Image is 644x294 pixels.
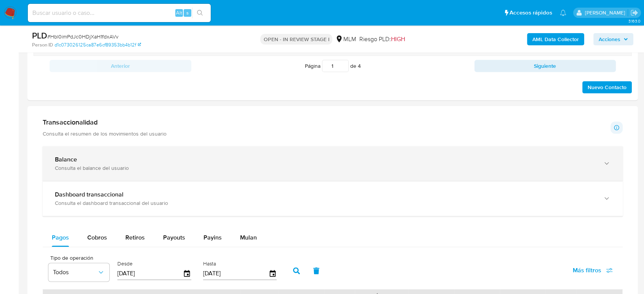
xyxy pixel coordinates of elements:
span: HIGH [391,35,405,43]
b: PLD [32,29,47,42]
a: Salir [630,9,638,17]
a: Notificaciones [560,10,566,16]
button: Acciones [593,33,633,45]
button: Anterior [50,60,191,72]
p: OPEN - IN REVIEW STAGE I [260,34,332,45]
p: diego.gardunorosas@mercadolibre.com.mx [585,9,628,16]
span: Página de [305,60,361,72]
span: Acciones [599,33,620,45]
a: d1c073026125ca87e6cf89353bb4b12f [54,42,141,48]
button: Nuevo Contacto [582,81,632,93]
button: Siguiente [474,60,616,72]
span: Riesgo PLD: [359,35,405,43]
div: MLM [335,35,356,43]
button: search-icon [192,8,208,18]
span: Accesos rápidos [509,9,552,17]
span: # Hbl0imPdJc0HDjXaH1fdxAVv [47,33,119,40]
span: 3.163.0 [628,18,640,24]
span: Nuevo Contacto [588,82,626,93]
span: Alt [176,9,182,16]
b: Person ID [32,42,53,48]
b: AML Data Collector [532,33,579,45]
button: AML Data Collector [527,33,584,45]
input: Buscar usuario o caso... [28,8,211,18]
span: s [186,9,189,16]
span: 4 [358,62,361,70]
